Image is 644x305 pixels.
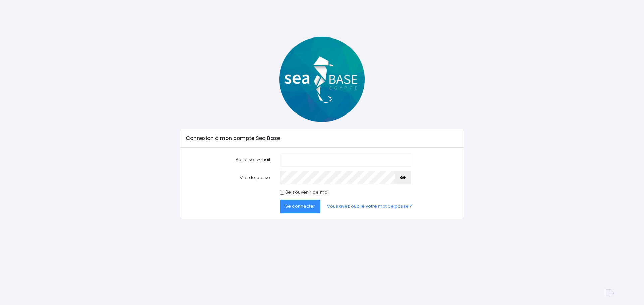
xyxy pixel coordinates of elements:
[181,171,275,184] label: Mot de passe
[280,200,320,213] button: Se connecter
[180,129,463,148] div: Connexion à mon compte Sea Base
[181,153,275,166] label: Adresse e-mail
[285,203,315,209] span: Se connecter
[322,200,418,213] a: Vous avez oublié votre mot de passe ?
[285,189,328,196] label: Se souvenir de moi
